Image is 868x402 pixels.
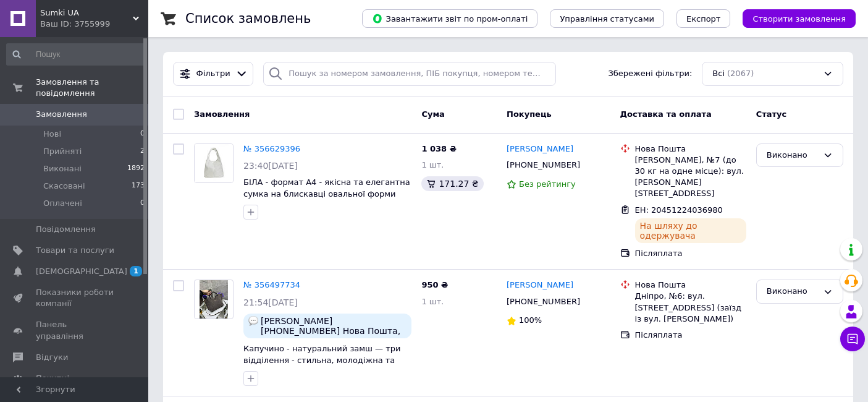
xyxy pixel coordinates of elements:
span: Фільтри [196,68,230,80]
span: 2 [140,146,145,157]
span: 21:54[DATE] [243,297,298,307]
span: [PERSON_NAME] [PHONE_NUMBER] Нова Пошта, с. [GEOGRAPHIC_DATA] ([GEOGRAPHIC_DATA], [GEOGRAPHIC_DAT... [261,316,407,336]
div: Післяплата [635,330,746,341]
span: Управління статусами [560,14,654,24]
span: 100% [519,315,542,325]
span: Панель управління [36,319,114,341]
span: Показники роботи компанії [36,287,114,309]
div: Ваш ID: 3755999 [40,19,148,30]
span: Оплачені [43,198,82,209]
div: Нова Пошта [635,280,746,291]
span: (2067) [727,69,754,78]
span: 950 ₴ [421,280,448,289]
span: Відгуки [36,352,68,363]
a: Фото товару [194,143,234,183]
h1: Список замовлень [185,11,311,26]
span: Без рейтингу [519,179,576,189]
span: 0 [140,198,145,209]
span: Sumki UA [40,7,133,19]
span: Скасовані [43,181,85,192]
div: [PHONE_NUMBER] [504,157,583,173]
button: Експорт [676,9,731,28]
input: Пошук за номером замовлення, ПІБ покупця, номером телефону, Email, номером накладної [263,62,555,86]
a: [PERSON_NAME] [507,280,573,291]
span: 0 [140,129,145,140]
button: Завантажити звіт по пром-оплаті [362,9,537,28]
span: 173 [132,181,145,192]
span: 1 038 ₴ [421,144,456,153]
a: № 356497734 [243,280,300,289]
span: Повідомлення [36,224,96,235]
button: Створити замовлення [743,9,856,28]
div: 171.27 ₴ [421,176,483,191]
span: Cума [421,109,444,119]
span: [DEMOGRAPHIC_DATA] [36,266,127,277]
a: [PERSON_NAME] [507,143,573,155]
button: Чат з покупцем [840,327,865,351]
div: На шляху до одержувача [635,218,746,243]
span: Нові [43,129,61,140]
div: Виконано [767,285,818,298]
span: Прийняті [43,146,82,157]
div: Дніпро, №6: вул. [STREET_ADDRESS] (заїзд із вул. [PERSON_NAME]) [635,291,746,325]
span: Збережені фільтри: [608,68,692,80]
div: [PHONE_NUMBER] [504,294,583,310]
a: Створити замовлення [730,14,856,23]
span: 1 [130,266,142,276]
div: Виконано [767,149,818,162]
div: Післяплата [635,248,746,259]
a: Фото товару [194,280,234,319]
div: [PERSON_NAME], №7 (до 30 кг на одне місце): вул. [PERSON_NAME][STREET_ADDRESS] [635,155,746,200]
a: № 356629396 [243,144,300,153]
button: Управління статусами [550,9,664,28]
span: ЕН: 20451224036980 [635,205,723,215]
a: БІЛА - формат А4 - якісна та елегантна сумка на блискавці овальної форми (Луцьк, 815) [243,177,410,210]
span: Замовлення та повідомлення [36,77,148,99]
span: 1 шт. [421,297,444,306]
span: 1892 [127,163,145,174]
img: :speech_balloon: [248,316,258,326]
span: Створити замовлення [752,14,846,24]
span: Покупець [507,109,552,119]
span: Статус [756,109,787,119]
span: Всі [712,68,725,80]
img: Фото товару [200,280,229,319]
span: Доставка та оплата [620,109,712,119]
img: Фото товару [195,144,233,182]
a: Капучино - натуральний замш — три відділення - стильна, молодіжна та елегантна сумка — топ продаж... [243,344,401,388]
span: Покупці [36,373,69,384]
span: Товари та послуги [36,245,114,256]
span: Виконані [43,163,82,174]
span: Експорт [686,14,721,24]
input: Пошук [6,43,146,66]
div: Нова Пошта [635,143,746,155]
span: Замовлення [194,109,250,119]
span: 1 шт. [421,160,444,169]
span: Завантажити звіт по пром-оплаті [372,13,528,24]
span: 23:40[DATE] [243,161,298,171]
span: Замовлення [36,109,87,120]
